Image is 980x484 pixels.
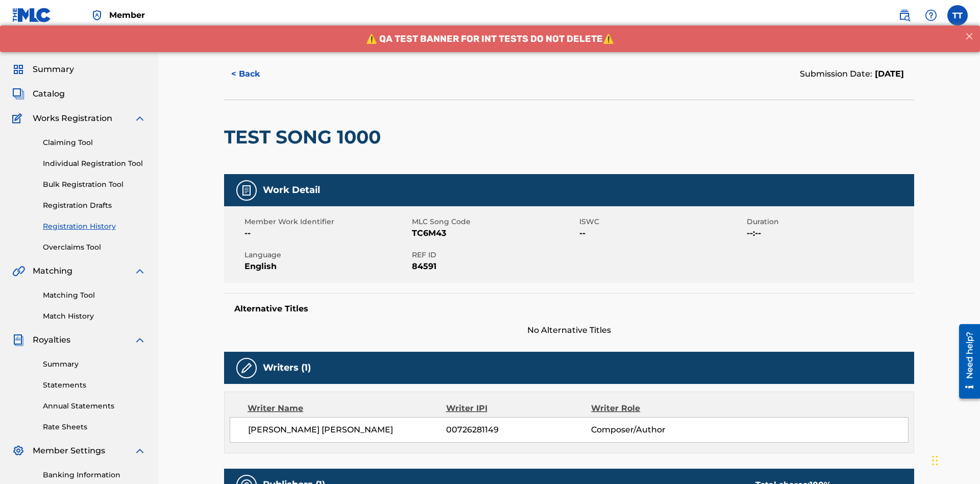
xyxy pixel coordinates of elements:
span: Matching [33,265,72,277]
a: Registration History [43,221,146,232]
h5: Alternative Titles [234,304,904,314]
span: No Alternative Titles [224,324,914,336]
span: Catalog [33,88,65,100]
img: expand [134,112,146,125]
div: Writer Name [248,402,446,415]
span: [DATE] [872,69,904,79]
iframe: Resource Center [951,320,980,404]
span: Works Registration [33,112,112,125]
a: Annual Statements [43,401,146,412]
iframe: Chat Widget [929,435,980,484]
img: Member Settings [12,445,24,457]
span: 84591 [412,260,577,273]
a: SummarySummary [12,63,74,76]
img: Top Rightsholder [91,9,103,21]
div: Submission Date: [800,68,904,80]
h2: TEST SONG 1000 [224,126,386,149]
span: Language [244,250,409,260]
div: Writer Role [591,402,723,415]
span: Member [109,9,145,21]
img: Royalties [12,334,24,346]
span: Royalties [33,334,70,346]
img: expand [134,265,146,277]
a: Overclaims Tool [43,242,146,253]
span: -- [579,227,744,239]
a: Match History [43,311,146,322]
img: Matching [12,265,25,277]
span: REF ID [412,250,577,260]
span: Duration [747,216,912,227]
a: Claiming Tool [43,137,146,148]
img: Work Detail [240,184,253,197]
h5: Writers (1) [263,362,311,374]
div: Help [921,5,941,26]
span: 00726281149 [446,424,591,436]
div: Drag [932,445,938,476]
span: --:-- [747,227,912,239]
span: TC6M43 [412,227,577,239]
div: User Menu [947,5,968,26]
img: expand [134,445,146,457]
a: Bulk Registration Tool [43,179,146,190]
a: Summary [43,359,146,370]
a: Individual Registration Tool [43,158,146,169]
span: English [244,260,409,273]
div: Writer IPI [446,402,592,415]
span: -- [244,227,409,239]
a: Statements [43,380,146,391]
img: Writers [240,362,253,374]
img: MLC Logo [12,8,52,22]
span: [PERSON_NAME] [PERSON_NAME] [248,424,446,436]
img: expand [134,334,146,346]
span: ⚠️ QA TEST BANNER FOR INT TESTS DO NOT DELETE⚠️ [366,8,614,19]
span: Member Work Identifier [244,216,409,227]
img: help [925,9,937,21]
img: Summary [12,63,24,76]
a: CatalogCatalog [12,88,65,100]
h5: Work Detail [263,184,320,196]
a: Registration Drafts [43,200,146,211]
img: Catalog [12,88,24,100]
span: Summary [33,63,74,76]
span: Composer/Author [591,424,723,436]
img: search [898,9,911,21]
a: Matching Tool [43,290,146,301]
img: Works Registration [12,112,26,125]
span: ISWC [579,216,744,227]
a: Rate Sheets [43,422,146,432]
a: Banking Information [43,470,146,480]
span: Member Settings [33,445,105,457]
span: MLC Song Code [412,216,577,227]
button: < Back [224,61,285,87]
a: Public Search [894,5,915,26]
